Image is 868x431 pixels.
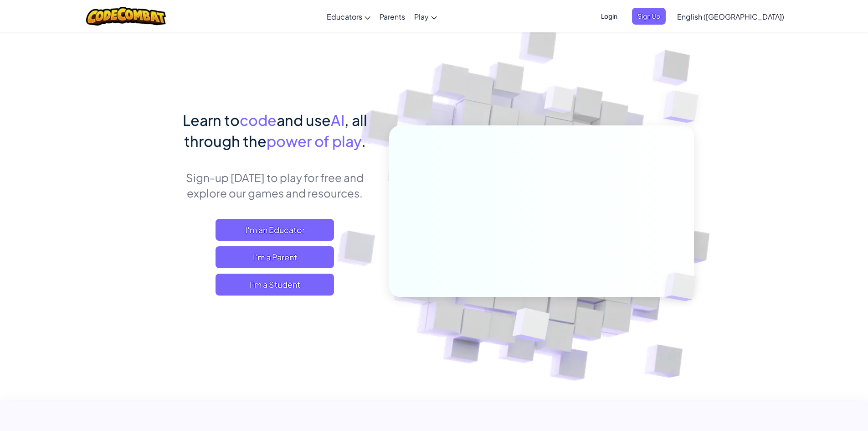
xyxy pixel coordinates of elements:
[277,111,331,129] span: and use
[322,4,375,29] a: Educators
[183,111,240,129] span: Learn to
[86,7,166,26] img: CodeCombat logo
[673,4,789,29] a: English ([GEOGRAPHIC_DATA])
[216,219,334,241] a: I'm an Educator
[327,12,362,21] span: Educators
[527,68,592,136] img: Overlap cubes
[414,12,429,21] span: Play
[361,132,366,150] span: .
[649,254,717,320] img: Overlap cubes
[596,8,623,25] button: Login
[175,170,375,201] p: Sign-up [DATE] to play for free and explore our games and resources.
[375,4,410,29] a: Parents
[645,68,724,145] img: Overlap cubes
[216,246,334,268] a: I'm a Parent
[410,4,442,29] a: Play
[632,8,666,25] button: Sign Up
[331,111,344,129] span: AI
[216,274,334,296] button: I'm a Student
[240,111,277,129] span: code
[267,132,361,150] span: power of play
[677,12,784,21] span: English ([GEOGRAPHIC_DATA])
[490,289,571,364] img: Overlap cubes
